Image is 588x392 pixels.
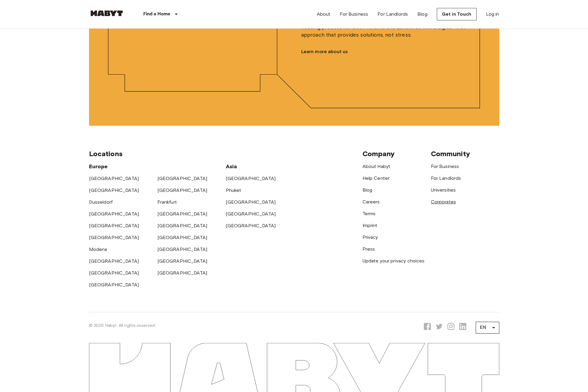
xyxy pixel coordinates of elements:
a: [GEOGRAPHIC_DATA] [89,223,139,228]
a: [GEOGRAPHIC_DATA] [157,246,207,252]
a: Imprint [363,223,378,228]
span: © 2025 Habyt. All rights reserved. [89,323,156,328]
img: Habyt [89,10,124,16]
span: Europe [89,163,108,170]
a: [GEOGRAPHIC_DATA] [226,223,276,228]
a: Learn more about us [301,48,473,55]
a: [GEOGRAPHIC_DATA] [226,176,276,181]
a: Universities [431,187,456,193]
span: Company [363,149,395,158]
a: [GEOGRAPHIC_DATA] [226,211,276,217]
a: [GEOGRAPHIC_DATA] [157,270,207,276]
a: [GEOGRAPHIC_DATA] [157,258,207,264]
a: Careers [363,199,380,205]
div: EN [476,319,499,336]
a: [GEOGRAPHIC_DATA] [157,187,207,193]
a: [GEOGRAPHIC_DATA] [157,211,207,217]
span: Asia [226,163,237,170]
p: Find a Home [143,11,171,18]
a: Log in [486,11,499,18]
a: Privacy [363,234,378,240]
span: Community [431,149,470,158]
a: Phuket [226,187,241,193]
a: [GEOGRAPHIC_DATA] [226,199,276,205]
a: [GEOGRAPHIC_DATA] [89,235,139,240]
a: [GEOGRAPHIC_DATA] [157,235,207,240]
a: For Business [340,11,368,18]
a: Blog [417,11,427,18]
a: [GEOGRAPHIC_DATA] [89,211,139,217]
a: About [317,11,331,18]
span: Locations [89,149,123,158]
a: Press [363,246,375,252]
a: Blog [363,187,373,193]
a: Help Center [363,175,390,181]
a: Modena [89,246,107,252]
a: [GEOGRAPHIC_DATA] [157,223,207,228]
a: For Landlords [378,11,408,18]
a: Update your privacy choices [363,258,425,264]
a: [GEOGRAPHIC_DATA] [89,270,139,276]
a: Get in Touch [437,8,477,20]
a: Dusseldorf [89,199,113,205]
a: [GEOGRAPHIC_DATA] [89,187,139,193]
a: Terms [363,211,376,216]
a: Corporates [431,199,456,205]
a: [GEOGRAPHIC_DATA] [89,282,139,288]
a: For Landlords [431,175,461,181]
a: [GEOGRAPHIC_DATA] [89,176,139,181]
a: [GEOGRAPHIC_DATA] [89,258,139,264]
a: About Habyt [363,164,391,169]
a: [GEOGRAPHIC_DATA] [157,176,207,181]
a: For Business [431,164,459,169]
a: Frankfurt [157,199,177,205]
